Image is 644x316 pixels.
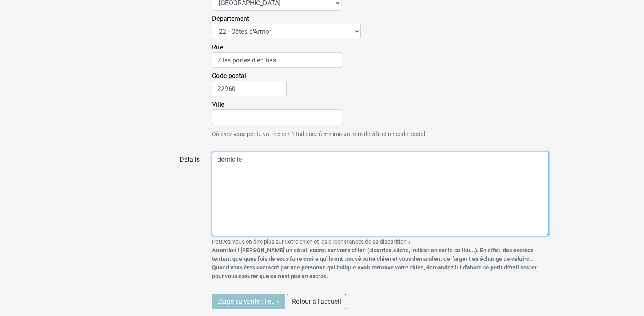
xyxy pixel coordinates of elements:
[89,152,206,280] label: Détails
[212,130,549,138] small: Où avez vous perdu votre chien ? Indiquez à minima un nom de ville et un code postal.
[212,42,342,68] label: Rue
[287,294,346,309] a: Retour à l'accueil
[212,247,537,279] strong: Attention ! [PERSON_NAME] un détail secret sur votre chien (cicatrice, tâche, indication sur le c...
[212,81,287,96] input: Code postal
[212,14,361,39] label: Département
[212,238,549,280] small: Pouvez-vous en dire plus sur votre chien et les circonstances de sa disparition ?
[212,71,287,96] label: Code postal
[212,109,342,125] input: Ville
[212,294,285,309] input: Etape suivante : lieu »
[212,24,361,39] select: Département
[212,52,342,68] input: Rue
[212,100,342,125] label: Ville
